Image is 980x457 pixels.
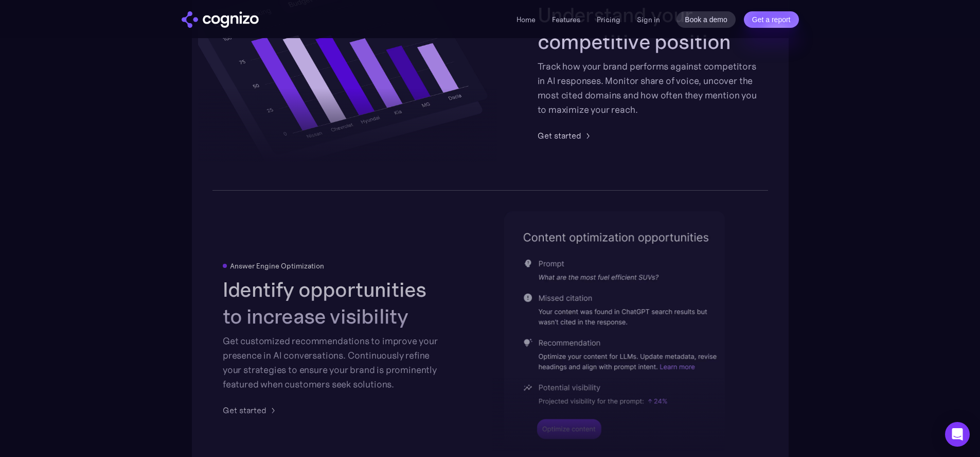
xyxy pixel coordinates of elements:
[182,11,259,28] img: cognizo logo
[223,404,266,416] div: Get started
[516,15,536,24] a: Home
[552,15,580,24] a: Features
[223,404,279,416] a: Get started
[223,276,443,330] h2: Identify opportunities to increase visibility
[182,11,259,28] a: home
[597,15,620,24] a: Pricing
[538,129,581,142] div: Get started
[230,262,324,270] div: Answer Engine Optimization
[945,422,970,447] div: Open Intercom Messenger
[538,59,758,117] div: Track how your brand performs against competitors in AI responses. Monitor share of voice, uncove...
[744,11,799,28] a: Get a report
[676,11,736,28] a: Book a demo
[538,129,594,142] a: Get started
[637,13,660,26] a: Sign in
[223,334,443,392] div: Get customized recommendations to improve your presence in AI conversations. Continuously refine ...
